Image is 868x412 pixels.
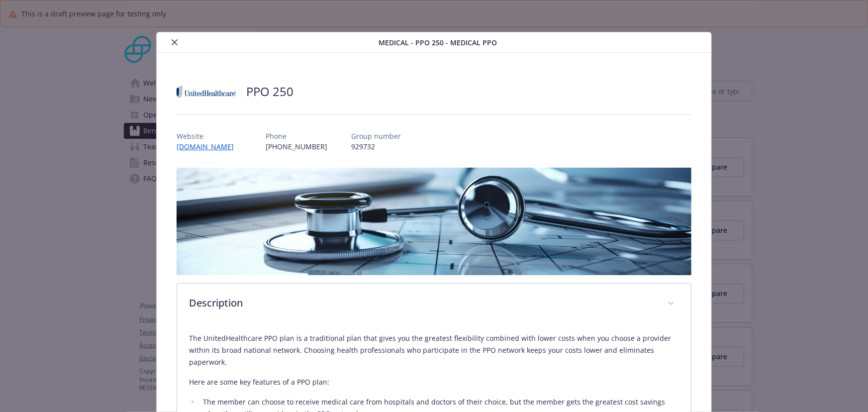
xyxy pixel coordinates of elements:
img: United Healthcare Insurance Company [177,77,236,106]
p: Website [177,131,242,141]
div: Description [177,284,691,324]
button: close [169,36,181,48]
p: Group number [351,131,401,141]
p: Phone [266,131,327,141]
h2: PPO 250 [246,83,293,100]
p: 929732 [351,141,401,152]
span: Medical - PPO 250 - Medical PPO [379,37,497,48]
p: Description [189,296,655,310]
a: [DOMAIN_NAME] [177,142,242,151]
p: Here are some key features of a PPO plan: [189,376,679,388]
p: The UnitedHealthcare PPO plan is a traditional plan that gives you the greatest flexibility combi... [189,332,679,368]
p: [PHONE_NUMBER] [266,141,327,152]
img: banner [177,168,691,275]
